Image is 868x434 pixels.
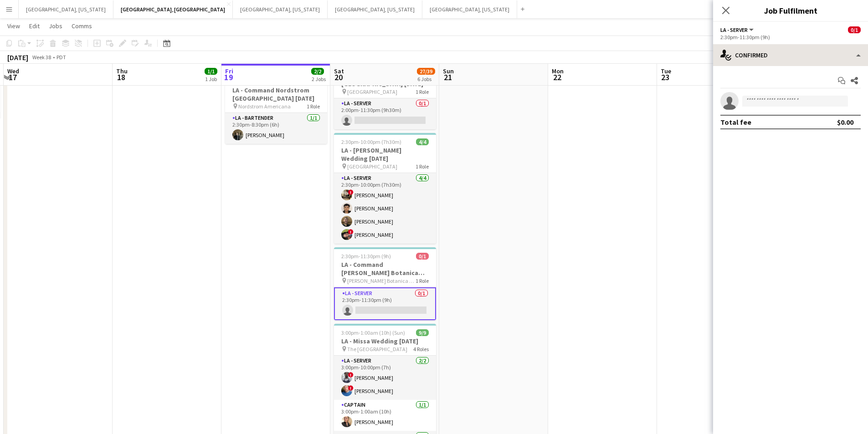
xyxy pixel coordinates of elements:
span: 1/1 [205,68,217,75]
span: ! [348,229,354,235]
div: PDT [56,54,66,61]
span: [GEOGRAPHIC_DATA] [347,88,397,95]
app-job-card: 2:30pm-10:00pm (7h30m)4/4LA - [PERSON_NAME] Wedding [DATE] [GEOGRAPHIC_DATA]1 RoleLA - Server4/42... [334,133,436,244]
app-job-card: In progress2:30pm-8:30pm (6h)1/1LA - Command Nordstrom [GEOGRAPHIC_DATA] [DATE] Nordstrom America... [225,66,327,144]
h3: LA - Command [PERSON_NAME] Botanica [DATE] [334,260,436,277]
div: 2:30pm-11:30pm (9h) [720,34,861,41]
span: 2/2 [311,68,324,75]
button: [GEOGRAPHIC_DATA], [US_STATE] [19,0,113,18]
span: 21 [442,72,454,82]
div: Total fee [720,117,751,127]
span: 17 [6,72,19,82]
span: 0/1 [416,253,429,260]
a: Comms [68,20,96,32]
span: Thu [116,67,128,75]
button: [GEOGRAPHIC_DATA], [US_STATE] [422,0,517,18]
span: 18 [115,72,128,82]
a: View [4,20,24,32]
span: ! [348,189,354,195]
button: [GEOGRAPHIC_DATA], [US_STATE] [328,0,422,18]
span: Wed [7,67,19,75]
span: 2:30pm-11:30pm (9h) [341,253,391,260]
app-job-card: 2:30pm-11:30pm (9h)0/1LA - Command [PERSON_NAME] Botanica [DATE] [PERSON_NAME] Botanica Garden1 R... [334,247,436,320]
div: 1 Job [205,76,217,82]
span: 9/9 [416,329,429,336]
span: [GEOGRAPHIC_DATA] [347,163,397,170]
span: Sun [443,67,454,75]
span: Jobs [49,22,62,30]
div: 2 Jobs [312,76,326,82]
span: 1 Role [307,103,320,110]
span: Sat [334,67,344,75]
span: 1 Role [416,88,429,95]
span: 22 [550,72,564,82]
span: Fri [225,67,233,75]
span: 1 Role [416,277,429,284]
h3: LA - Command Nordstrom [GEOGRAPHIC_DATA] [DATE] [225,86,327,102]
app-card-role: Captain1/13:00pm-1:00am (10h)[PERSON_NAME] [334,400,436,431]
span: ! [348,372,354,378]
app-card-role: LA - Server0/12:00pm-11:30pm (9h30m) [334,98,436,129]
h3: LA - [PERSON_NAME] Wedding [DATE] [334,146,436,163]
span: Nordstrom Americana [238,103,291,110]
span: 23 [659,72,671,82]
span: Comms [72,22,92,30]
span: 19 [224,72,233,82]
div: $0.00 [837,117,853,127]
span: View [7,22,20,30]
app-card-role: LA - Server2/23:00pm-10:00pm (7h)![PERSON_NAME]![PERSON_NAME] [334,356,436,400]
span: 27/39 [417,68,435,75]
span: Week 38 [30,54,53,61]
span: 4 Roles [413,346,429,352]
app-card-role: LA - Server4/42:30pm-10:00pm (7h30m)![PERSON_NAME][PERSON_NAME][PERSON_NAME]![PERSON_NAME] [334,173,436,244]
span: 0/1 [848,26,861,33]
span: 3:00pm-1:00am (10h) (Sun) [341,329,405,336]
span: Mon [552,67,564,75]
button: [GEOGRAPHIC_DATA], [US_STATE] [233,0,328,18]
div: Confirmed [713,44,868,66]
span: LA - Server [720,26,748,33]
span: 20 [333,72,344,82]
span: The [GEOGRAPHIC_DATA] [347,346,407,352]
span: Tue [661,67,671,75]
button: LA - Server [720,26,755,33]
app-card-role: LA - Server0/12:30pm-11:30pm (9h) [334,287,436,320]
app-job-card: 2:00pm-11:30pm (9h30m)0/1LA - Command [GEOGRAPHIC_DATA] [DATE] [GEOGRAPHIC_DATA]1 RoleLA - Server... [334,58,436,129]
span: [PERSON_NAME] Botanica Garden [347,277,416,284]
span: 4/4 [416,138,429,145]
a: Jobs [45,20,66,32]
button: [GEOGRAPHIC_DATA], [GEOGRAPHIC_DATA] [113,0,233,18]
div: 6 Jobs [417,76,435,82]
h3: LA - Missa Wedding [DATE] [334,337,436,345]
div: [DATE] [7,53,28,62]
span: 1 Role [416,163,429,170]
app-card-role: LA - Bartender1/12:30pm-8:30pm (6h)[PERSON_NAME] [225,113,327,144]
h3: Job Fulfilment [713,5,868,16]
span: 2:30pm-10:00pm (7h30m) [341,138,401,145]
span: Edit [29,22,40,30]
span: ! [348,385,354,391]
a: Edit [26,20,43,32]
